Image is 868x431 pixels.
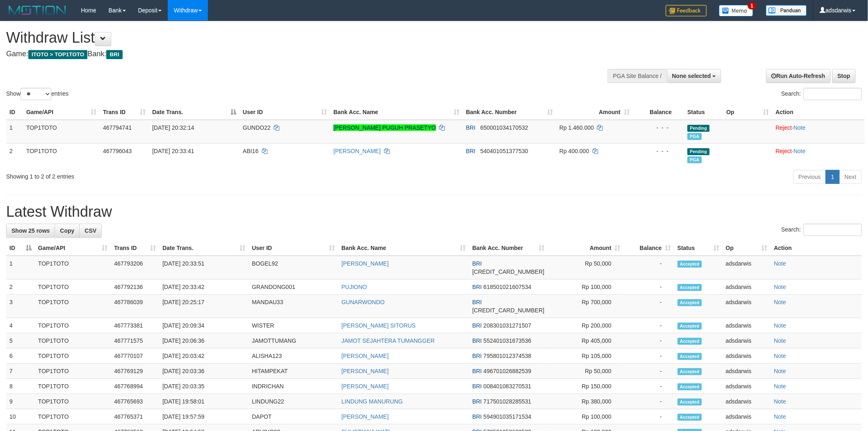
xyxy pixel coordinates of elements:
span: Copy 208301031271507 to clipboard [484,322,532,329]
th: Action [772,105,865,120]
span: 467794741 [103,124,132,131]
th: User ID: activate to sort column ascending [249,241,338,256]
td: Rp 700,000 [548,295,624,318]
td: · [772,143,865,167]
td: 467792136 [111,280,159,295]
span: [DATE] 20:33:41 [152,148,194,154]
td: TOP1TOTO [35,379,111,394]
td: WISTER [249,318,338,333]
span: 1 [748,2,756,9]
a: GUNARWONDO [342,299,385,305]
a: Note [774,413,786,420]
a: Reject [776,148,792,154]
th: ID: activate to sort column descending [6,241,35,256]
td: - [624,280,674,295]
span: Copy 496701026882539 to clipboard [484,368,532,374]
td: ALISHA123 [249,348,338,364]
td: TOP1TOTO [35,333,111,348]
td: [DATE] 20:03:36 [159,364,249,379]
td: - [624,348,674,364]
span: Pending [688,125,710,132]
td: adsdarwis [722,348,771,364]
div: - - - [636,147,681,155]
td: - [624,394,674,409]
span: Accepted [678,383,702,390]
th: Date Trans.: activate to sort column ascending [159,241,249,256]
a: Note [774,398,786,405]
td: 467771575 [111,333,159,348]
a: [PERSON_NAME] [333,148,381,154]
th: ID [6,105,23,120]
td: Rp 100,000 [548,280,624,295]
th: Bank Acc. Number: activate to sort column ascending [469,241,548,256]
input: Search: [804,224,862,236]
a: LINDUNG MANURUNG [342,398,403,405]
span: BRI [473,260,482,267]
a: Stop [832,69,856,83]
td: JAMOTTUMANG [249,333,338,348]
a: Previous [793,170,826,184]
span: Rp 400.000 [560,148,589,154]
a: Note [774,299,786,305]
a: Note [774,368,786,374]
td: TOP1TOTO [23,120,100,144]
td: TOP1TOTO [35,256,111,280]
td: adsdarwis [722,256,771,280]
td: adsdarwis [722,394,771,409]
td: - [624,295,674,318]
span: Accepted [678,261,702,268]
td: Rp 105,000 [548,348,624,364]
a: Reject [776,124,792,131]
span: CSV [85,227,96,234]
img: Button%20Memo.svg [719,5,754,16]
td: 467769129 [111,364,159,379]
td: adsdarwis [722,333,771,348]
label: Search: [781,88,862,100]
th: Date Trans.: activate to sort column descending [149,105,240,120]
td: 467786039 [111,295,159,318]
span: Pending [688,148,710,155]
span: None selected [672,73,711,79]
th: Amount: activate to sort column ascending [548,241,624,256]
span: Copy 579901004024501 to clipboard [473,307,545,314]
td: 467765371 [111,409,159,424]
td: 1 [6,120,23,144]
td: - [624,256,674,280]
span: 467796043 [103,148,132,154]
div: - - - [636,124,681,132]
span: Copy 594901035171534 to clipboard [484,413,532,420]
td: adsdarwis [722,364,771,379]
a: [PERSON_NAME] SITORUS [342,322,416,329]
td: - [624,379,674,394]
a: [PERSON_NAME] PUGUH PRASETYO [333,124,436,131]
a: [PERSON_NAME] [342,413,389,420]
td: adsdarwis [722,318,771,333]
td: [DATE] 20:06:36 [159,333,249,348]
td: TOP1TOTO [35,364,111,379]
td: 467765693 [111,394,159,409]
td: adsdarwis [722,280,771,295]
td: 467770107 [111,348,159,364]
a: Note [774,260,786,267]
td: 1 [6,256,35,280]
label: Search: [781,224,862,236]
td: 9 [6,394,35,409]
h1: Latest Withdraw [6,204,862,220]
td: TOP1TOTO [35,295,111,318]
td: Rp 100,000 [548,409,624,424]
h4: Game: Bank: [6,50,571,58]
span: Rp 1.460.000 [560,124,594,131]
a: Run Auto-Refresh [766,69,831,83]
td: [DATE] 20:03:35 [159,379,249,394]
a: Note [774,353,786,359]
span: BRI [473,368,482,374]
div: Showing 1 to 2 of 2 entries [6,169,356,181]
th: User ID: activate to sort column ascending [240,105,330,120]
td: TOP1TOTO [35,280,111,295]
span: Accepted [678,353,702,360]
span: Accepted [678,284,702,291]
th: Amount: activate to sort column ascending [556,105,633,120]
a: JAMOT SEJAHTERA TUMANGGER [342,337,435,344]
span: Accepted [678,323,702,330]
td: 5 [6,333,35,348]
